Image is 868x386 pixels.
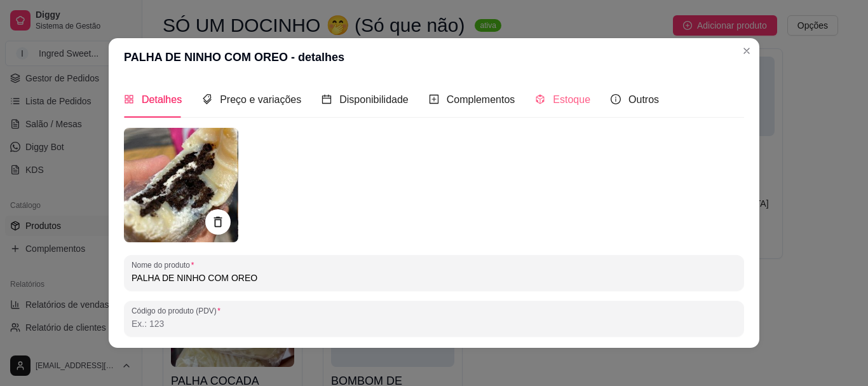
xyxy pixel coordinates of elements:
header: PALHA DE NINHO COM OREO - detalhes [109,38,759,76]
span: appstore [124,94,134,104]
span: Complementos [447,94,515,105]
span: Preço e variações [220,94,301,105]
span: plus-square [429,94,439,104]
span: tags [202,94,212,104]
img: produto [124,128,238,242]
input: Código do produto (PDV) [132,317,736,330]
span: Detalhes [142,94,182,105]
label: Código do produto (PDV) [132,305,225,316]
input: Nome do produto [132,272,736,284]
span: info-circle [611,94,621,104]
button: Close [736,41,757,61]
span: Outros [628,94,659,105]
span: calendar [322,94,332,104]
span: Estoque [553,94,590,105]
span: code-sandbox [535,94,545,104]
span: Disponibilidade [339,94,409,105]
label: Nome do produto [132,259,198,270]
